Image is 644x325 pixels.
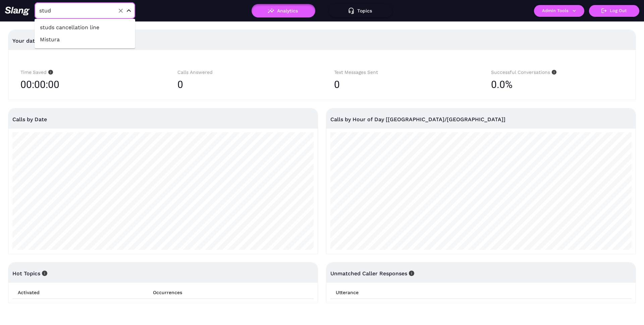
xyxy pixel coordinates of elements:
[40,271,47,276] span: info-circle
[550,70,556,75] span: info-circle
[177,68,310,76] div: Calls Answered
[12,286,148,299] th: Activated
[177,79,183,90] span: 0
[125,7,133,15] button: Close
[20,76,59,93] span: 00:00:00
[330,108,632,130] div: Calls by Hour of Day [[GEOGRAPHIC_DATA]/[GEOGRAPHIC_DATA]]
[148,286,314,299] th: Occurrences
[407,271,414,276] span: info-circle
[5,6,30,15] img: 623511267c55cb56e2f2a487_logo2.png
[252,8,315,13] a: Analytics
[329,4,392,17] button: Topics
[116,6,125,15] button: Clear
[20,69,53,75] span: Time Saved
[35,21,135,34] li: studs cancellation line
[12,108,314,130] div: Calls by Date
[252,4,315,17] button: Analytics
[534,5,584,17] button: Admin Tools
[334,68,467,76] div: Text Messages Sent
[334,79,340,90] span: 0
[47,70,53,75] span: info-circle
[12,270,47,277] span: Hot Topics
[491,69,556,75] span: Successful Conversations
[589,5,639,17] button: Log Out
[330,270,414,277] span: Unmatched Caller Responses
[12,33,632,49] div: Your data for the past
[330,286,632,299] th: Utterance
[35,34,135,46] li: Mistura
[491,76,513,93] span: 0.0%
